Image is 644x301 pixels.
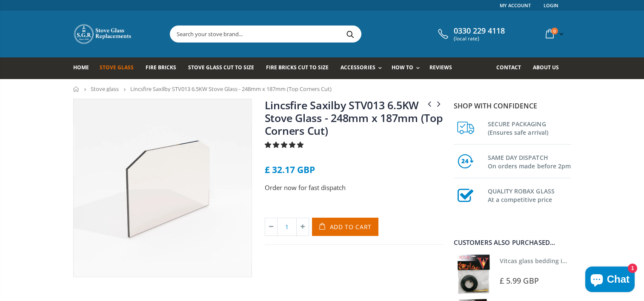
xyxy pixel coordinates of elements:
[73,23,133,45] img: Stove Glass Replacement
[266,64,329,71] span: Fire Bricks Cut To Size
[265,140,305,149] span: 5.00 stars
[330,223,372,231] span: Add to Cart
[312,218,379,236] button: Add to Cart
[73,64,89,71] span: Home
[488,152,571,170] h3: SAME DAY DISPATCH On orders made before 2pm
[488,118,571,137] h3: SECURE PACKAGING (Ensures safe arrival)
[341,64,375,71] span: Accessories
[91,85,119,93] a: Stove glass
[533,64,559,71] span: About us
[454,239,571,246] div: Customers also purchased...
[533,57,565,79] a: About us
[341,26,360,42] button: Search
[454,101,571,111] p: Shop with confidence
[130,85,332,93] span: Lincsfire Saxilby STV013 6.5KW Stove Glass - 248mm x 187mm (Top Corners Cut)
[392,57,424,79] a: How To
[392,64,413,71] span: How To
[436,26,505,42] a: 0330 229 4118 (local rate)
[583,267,637,294] inbox-online-store-chat: Shopify online store chat
[341,57,386,79] a: Accessories
[100,64,134,71] span: Stove Glass
[551,28,558,34] span: 0
[265,98,443,138] a: Lincsfire Saxilby STV013 6.5KW Stove Glass - 248mm x 187mm (Top Corners Cut)
[454,254,493,294] img: Vitcas stove glass bedding in tape
[100,57,140,79] a: Stove Glass
[488,185,571,204] h3: QUALITY ROBAX GLASS At a competitive price
[188,64,254,71] span: Stove Glass Cut To Size
[73,57,95,79] a: Home
[266,57,335,79] a: Fire Bricks Cut To Size
[454,26,505,36] span: 0330 229 4118
[542,26,565,42] a: 0
[73,86,80,92] a: Home
[74,99,252,277] img: widestoveglasstwotopcornerscut_d536b67b-8e33-4bfc-9efe-4320e7feea74_800x_crop_center.webp
[146,64,176,71] span: Fire Bricks
[429,57,458,79] a: Reviews
[170,26,456,42] input: Search your stove brand...
[500,275,539,286] span: £ 5.99 GBP
[429,64,452,71] span: Reviews
[146,57,183,79] a: Fire Bricks
[188,57,260,79] a: Stove Glass Cut To Size
[496,57,527,79] a: Contact
[265,183,444,193] p: Order now for fast dispatch
[496,64,521,71] span: Contact
[454,36,505,42] span: (local rate)
[265,164,315,176] span: £ 32.17 GBP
